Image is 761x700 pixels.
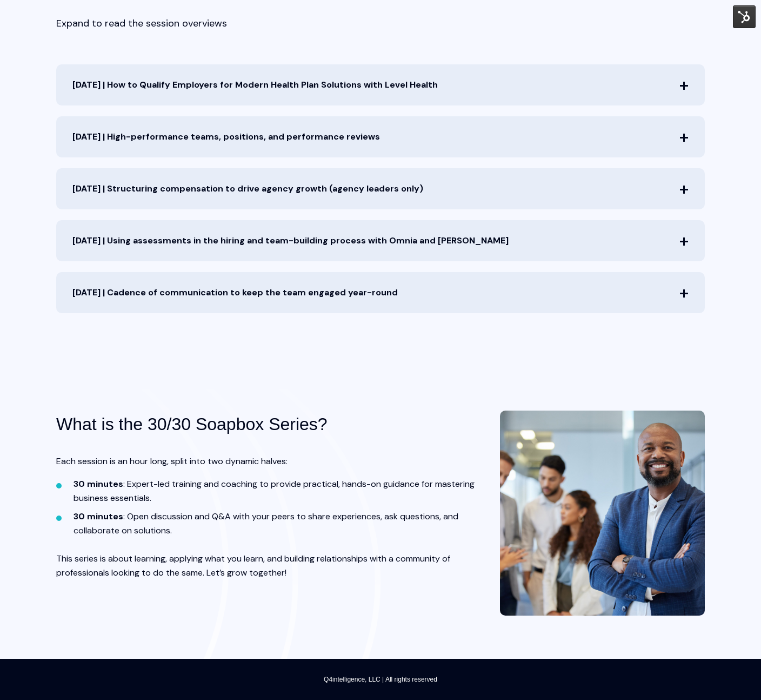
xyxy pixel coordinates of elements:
span: [DATE] | Cadence of communication to keep the team engaged year-round [56,272,705,313]
li: : Expert-led training and coaching to provide practical, hands-on guidance for mastering business... [74,477,483,505]
span: [DATE] | Using assessments in the hiring and team-building process with Omnia and [PERSON_NAME] [56,220,705,261]
h3: What is the 30/30 Soapbox Series? [56,411,418,438]
strong: 30 minutes [74,511,123,522]
span: [DATE] | How to Qualify Employers for Modern Health Plan Solutions with Level Health [56,64,705,105]
div: This series is about learning, applying what you learn, and building relationships with a communi... [56,454,483,580]
li: : Open discussion and Q&A with your peers to share experiences, ask questions, and collaborate on... [74,510,483,552]
span: Q4intelligence, LLC | All rights reserved [324,672,437,686]
span: [DATE] | Structuring compensation to drive agency growth (agency leaders only) [56,168,705,209]
img: HubSpot Tools Menu Toggle [733,5,756,28]
span: [DATE] | High-performance teams, positions, and performance reviews [56,116,705,157]
span: Expand to read the session overviews [56,15,227,32]
span: Each session is an hour long, split into two dynamic halves: [56,455,288,467]
img: AdobeStock_627444943-2 [500,411,705,616]
strong: 30 minutes [74,478,123,490]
